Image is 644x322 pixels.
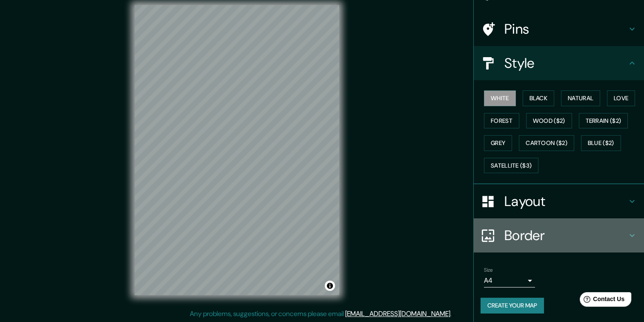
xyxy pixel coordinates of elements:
button: Forest [484,113,519,129]
div: Layout [474,184,644,218]
h4: Style [504,55,627,72]
button: Grey [484,135,512,151]
button: Create your map [481,298,544,313]
button: Wood ($2) [526,113,572,129]
button: White [484,90,516,106]
div: A4 [484,274,535,287]
iframe: Help widget launcher [568,289,635,313]
button: Blue ($2) [581,135,621,151]
h4: Pins [504,20,627,38]
div: . [453,309,455,319]
h4: Layout [504,193,627,210]
button: Terrain ($2) [579,113,628,129]
p: Any problems, suggestions, or concerns please email . [190,309,452,319]
canvas: Map [135,5,339,295]
div: Border [474,218,644,252]
div: Pins [474,12,644,46]
h4: Border [504,227,627,244]
button: Black [523,90,555,106]
button: Cartoon ($2) [519,135,574,151]
button: Natural [561,90,600,106]
a: [EMAIL_ADDRESS][DOMAIN_NAME] [345,309,450,318]
button: Satellite ($3) [484,158,538,174]
button: Love [607,90,635,106]
div: . [452,309,453,319]
label: Size [484,267,493,274]
button: Toggle attribution [325,281,335,291]
div: Style [474,46,644,80]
